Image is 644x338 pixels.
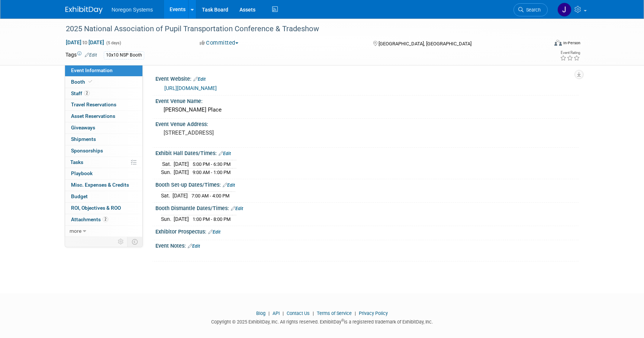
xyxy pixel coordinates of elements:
[223,183,235,188] a: Edit
[193,161,231,167] span: 5:00 PM - 6:30 PM
[155,240,579,250] div: Event Notes:
[193,170,231,175] span: 9:00 AM - 1:00 PM
[155,226,579,236] div: Exhibitor Prospectus:
[81,39,88,45] span: to
[557,3,571,17] img: Johana Gil
[65,157,142,168] a: Tasks
[65,6,103,14] img: ExhibitDay
[155,179,579,189] div: Booth Set-up Dates/Times:
[155,119,579,128] div: Event Venue Address:
[65,203,142,214] a: ROI, Objectives & ROO
[65,191,142,202] a: Budget
[104,51,144,59] div: 10x10 NSP Booth
[311,310,316,316] span: |
[63,22,537,36] div: 2025 National Association of Pupil Transportation Conference & Tradeshow
[88,80,92,84] i: Booth reservation complete
[174,168,189,176] td: [DATE]
[71,136,96,142] span: Shipments
[65,226,142,237] a: more
[173,192,188,200] td: [DATE]
[65,51,97,59] td: Tags
[71,182,129,188] span: Misc. Expenses & Credits
[287,310,310,316] a: Contact Us
[161,160,174,168] td: Sat.
[85,52,97,58] a: Edit
[71,205,121,211] span: ROI, Objectives & ROO
[65,168,142,179] a: Playbook
[70,228,81,234] span: more
[71,79,94,85] span: Booth
[524,7,541,13] span: Search
[65,77,142,88] a: Booth
[161,168,174,176] td: Sun.
[193,77,206,82] a: Edit
[267,310,271,316] span: |
[71,148,103,154] span: Sponsorships
[231,206,243,211] a: Edit
[317,310,352,316] a: Terms of Service
[106,41,121,45] span: (5 days)
[256,310,265,316] a: Blog
[560,51,580,55] div: Event Rating
[65,111,142,122] a: Asset Reservations
[112,7,153,13] span: Noregon Systems
[341,318,344,322] sup: ®
[71,90,90,96] span: Staff
[65,145,142,157] a: Sponsorships
[71,113,115,119] span: Asset Reservations
[161,192,173,200] td: Sat.
[197,39,241,47] button: Committed
[103,216,108,222] span: 2
[65,65,142,76] a: Event Information
[513,3,548,16] a: Search
[155,203,579,212] div: Booth Dismantle Dates/Times:
[71,216,108,222] span: Attachments
[71,102,116,107] span: Travel Reservations
[65,214,142,225] a: Attachments2
[65,180,142,191] a: Misc. Expenses & Credits
[161,215,174,223] td: Sun.
[191,193,229,199] span: 7:00 AM - 4:00 PM
[65,88,142,99] a: Staff2
[84,90,90,96] span: 2
[359,310,388,316] a: Privacy Policy
[65,134,142,145] a: Shipments
[71,67,113,73] span: Event Information
[65,39,104,46] span: [DATE] [DATE]
[174,215,189,223] td: [DATE]
[128,237,143,247] td: Toggle Event Tabs
[504,39,580,50] div: Event Format
[65,99,142,110] a: Travel Reservations
[208,229,220,235] a: Edit
[70,159,83,165] span: Tasks
[554,40,562,46] img: Format-Inperson.png
[164,129,323,136] pre: [STREET_ADDRESS]
[188,244,200,249] a: Edit
[71,193,88,199] span: Budget
[71,125,95,131] span: Giveaways
[563,40,580,46] div: In-Person
[161,104,573,116] div: [PERSON_NAME] Place
[155,148,579,157] div: Exhibit Hall Dates/Times:
[155,73,579,83] div: Event Website:
[115,237,128,247] td: Personalize Event Tab Strip
[193,216,231,222] span: 1:00 PM - 8:00 PM
[273,310,280,316] a: API
[379,41,471,46] span: [GEOGRAPHIC_DATA], [GEOGRAPHIC_DATA]
[219,151,231,156] a: Edit
[353,310,358,316] span: |
[155,96,579,105] div: Event Venue Name:
[164,85,217,91] a: [URL][DOMAIN_NAME]
[65,122,142,133] a: Giveaways
[174,160,189,168] td: [DATE]
[71,170,93,176] span: Playbook
[281,310,286,316] span: |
